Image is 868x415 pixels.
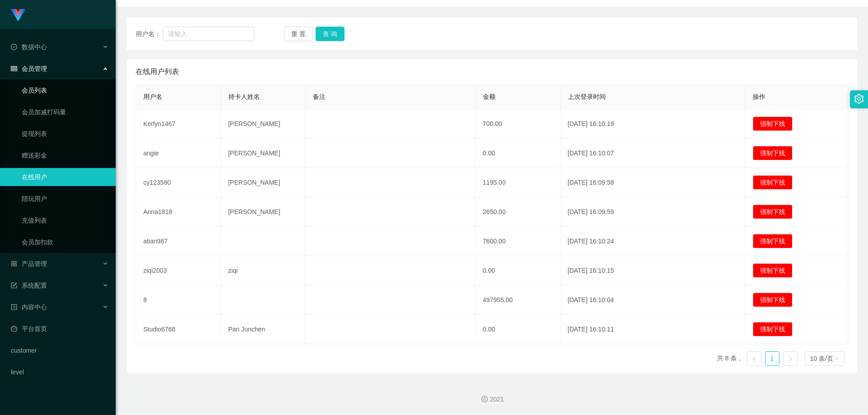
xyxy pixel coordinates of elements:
[11,260,47,267] span: 产品管理
[476,109,561,139] td: 700.00
[11,282,47,289] span: 系统配置
[854,94,864,104] i: 图标: setting
[753,93,765,100] span: 操作
[11,363,108,381] a: level
[221,168,306,197] td: [PERSON_NAME]
[753,263,793,278] button: 强制下线
[834,356,839,362] i: 图标: down
[11,44,17,50] i: 图标: check-circle-o
[561,256,746,285] td: [DATE] 16:10:15
[765,351,779,366] li: 1
[11,304,17,310] i: 图标: profile
[11,9,25,22] img: logo.9652507e.png
[136,227,221,256] td: atian987
[561,139,746,168] td: [DATE] 16:10:07
[284,27,313,41] button: 重 置
[788,356,793,362] i: 图标: right
[221,315,306,344] td: Pan Junchen
[22,81,108,99] a: 会员列表
[561,168,746,197] td: [DATE] 16:09:58
[783,351,797,366] li: 下一页
[11,65,17,72] i: 图标: table
[221,109,306,139] td: [PERSON_NAME]
[136,66,179,77] span: 在线用户列表
[136,109,221,139] td: Kerlyn1467
[22,168,108,186] a: 在线用户
[753,175,793,190] button: 强制下线
[561,285,746,315] td: [DATE] 16:10:04
[561,197,746,227] td: [DATE] 16:09:59
[751,356,757,362] i: 图标: left
[476,168,561,197] td: 1195.00
[11,320,108,338] a: 图标: dashboard平台首页
[22,103,108,121] a: 会员加减打码量
[753,117,793,131] button: 强制下线
[476,139,561,168] td: 0.00
[810,352,833,365] div: 10 条/页
[11,303,47,311] span: 内容中心
[765,352,779,365] a: 1
[136,197,221,227] td: Anna1818
[481,396,488,402] i: 图标: copyright
[483,93,495,100] span: 金额
[22,125,108,143] a: 提现列表
[561,227,746,256] td: [DATE] 16:10:24
[476,256,561,285] td: 0.00
[123,395,861,404] div: 2021
[753,322,793,336] button: 强制下线
[753,205,793,219] button: 强制下线
[22,233,108,251] a: 会员加扣款
[22,146,108,164] a: 赠送彩金
[136,139,221,168] td: angie
[136,256,221,285] td: ziqi2003
[22,190,108,208] a: 陪玩用户
[316,27,344,41] button: 查 询
[11,65,47,72] span: 会员管理
[11,261,17,267] i: 图标: appstore-o
[561,109,746,139] td: [DATE] 16:10:19
[717,351,743,366] li: 共 8 条，
[136,315,221,344] td: Studio6768
[221,197,306,227] td: [PERSON_NAME]
[753,234,793,248] button: 强制下线
[221,139,306,168] td: [PERSON_NAME]
[11,341,108,359] a: customer
[136,285,221,315] td: 8
[753,146,793,160] button: 强制下线
[753,293,793,307] button: 强制下线
[163,27,255,41] input: 请输入
[476,227,561,256] td: 7600.00
[221,256,306,285] td: ziqi
[476,315,561,344] td: 0.00
[136,168,221,197] td: cy123580
[561,315,746,344] td: [DATE] 16:10:11
[313,93,325,100] span: 备注
[476,285,561,315] td: 497955.00
[22,211,108,229] a: 充值列表
[11,282,17,289] i: 图标: form
[228,93,260,100] span: 持卡人姓名
[11,43,47,51] span: 数据中心
[476,197,561,227] td: 2650.00
[143,93,162,100] span: 用户名
[136,29,163,39] span: 用户名：
[568,93,606,100] span: 上次登录时间
[747,351,761,366] li: 上一页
